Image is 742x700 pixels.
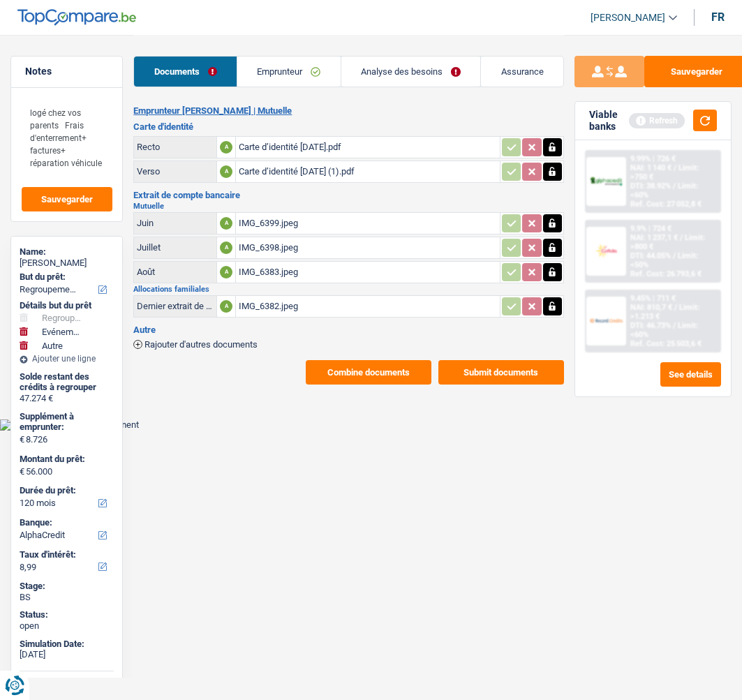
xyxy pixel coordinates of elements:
[137,267,214,277] div: Août
[239,161,497,182] div: Carte d’identité [DATE] (1).pdf
[20,549,111,560] label: Taux d'intérêt:
[20,466,24,477] span: €
[20,371,114,393] div: Solde restant des crédits à regrouper
[133,105,564,117] h2: Emprunteur [PERSON_NAME] | Mutuelle
[591,12,665,24] span: [PERSON_NAME]
[630,321,671,330] span: DTI: 46.73%
[630,181,698,200] span: Limit: <60%
[630,269,702,278] div: Ref. Cost: 26 793,6 €
[341,57,481,87] a: Analyse des besoins
[20,434,24,445] span: €
[590,176,623,186] img: AlphaCredit
[220,300,232,313] div: A
[630,294,676,303] div: 9.45% | 711 €
[630,251,698,269] span: Limit: <50%
[680,233,683,242] span: /
[438,360,564,385] button: Submit documents
[630,224,671,233] div: 9.9% | 724 €
[590,243,623,260] img: Cofidis
[20,517,111,528] label: Banque:
[239,296,497,317] div: IMG_6382.jpeg
[137,301,214,311] div: Dernier extrait de compte pour vos allocations familiales
[630,181,671,191] span: DTI: 38.92%
[20,485,111,496] label: Durée du prêt:
[220,266,232,278] div: A
[133,340,258,349] button: Rajouter d'autres documents
[630,200,702,209] div: Ref. Cost: 27 052,8 €
[137,166,214,177] div: Verso
[239,213,497,234] div: IMG_6399.jpeg
[630,303,699,321] span: Limit: >1.213 €
[481,57,563,87] a: Assurance
[630,321,698,339] span: Limit: <60%
[20,354,114,364] div: Ajouter une ligne
[133,202,564,210] h2: Mutuelle
[711,10,725,24] div: fr
[220,141,232,154] div: A
[630,303,672,312] span: NAI: 810,7 €
[239,237,497,258] div: IMG_6398.jpeg
[134,57,237,87] a: Documents
[20,639,114,650] div: Simulation Date:
[137,142,214,152] div: Recto
[20,258,114,269] div: [PERSON_NAME]
[630,233,705,251] span: Limit: >800 €
[133,191,564,200] h3: Extrait de compte bancaire
[220,165,232,178] div: A
[20,678,114,689] div: Cofidis:
[630,233,678,242] span: NAI: 1 237,1 €
[579,6,677,29] a: [PERSON_NAME]
[20,649,114,660] div: [DATE]
[20,271,111,283] label: But du prêt:
[144,340,258,349] span: Rajouter d'autres documents
[630,163,699,181] span: Limit: >750 €
[306,360,431,385] button: Combine documents
[20,300,114,311] div: Détails but du prêt
[629,113,685,128] div: Refresh
[630,251,671,260] span: DTI: 44.05%
[17,9,136,26] img: TopCompare Logo
[22,187,112,211] button: Sauvegarder
[674,163,676,172] span: /
[673,321,676,330] span: /
[630,163,671,172] span: NAI: 1 140 €
[133,285,564,293] h2: Allocations familiales
[630,154,676,163] div: 9.99% | 726 €
[25,66,108,77] h5: Notes
[239,262,497,283] div: IMG_6383.jpeg
[20,609,114,620] div: Status:
[20,393,114,404] div: 47.274 €
[20,592,114,603] div: BS
[589,109,629,133] div: Viable banks
[590,313,623,329] img: Record Credits
[220,241,232,254] div: A
[660,362,721,387] button: See details
[20,581,114,592] div: Stage:
[20,620,114,632] div: open
[239,137,497,158] div: Carte d’identité [DATE].pdf
[133,122,564,131] h3: Carte d'identité
[133,325,564,334] h3: Autre
[137,218,214,228] div: Juin
[137,242,214,253] div: Juillet
[41,195,93,204] span: Sauvegarder
[630,339,702,348] div: Ref. Cost: 25 503,6 €
[237,57,341,87] a: Emprunteur
[220,217,232,230] div: A
[20,454,111,465] label: Montant du prêt:
[674,303,677,312] span: /
[20,246,114,258] div: Name:
[673,181,676,191] span: /
[20,411,111,433] label: Supplément à emprunter:
[673,251,676,260] span: /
